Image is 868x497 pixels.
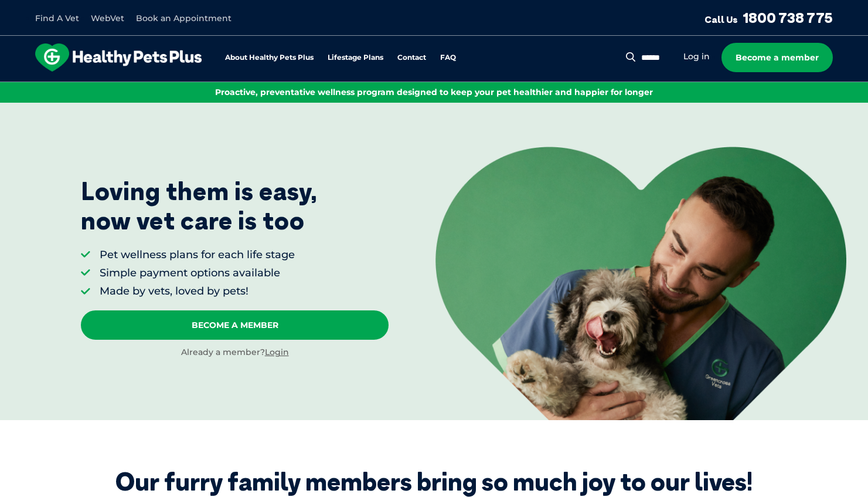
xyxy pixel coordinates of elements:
a: About Healthy Pets Plus [225,54,314,62]
a: WebVet [91,13,124,23]
button: Search [624,51,638,63]
li: Pet wellness plans for each life stage [100,248,295,262]
a: Become a member [721,43,833,72]
div: Already a member? [81,347,389,359]
p: Loving them is easy, now vet care is too [81,177,318,236]
span: Proactive, preventative wellness program designed to keep your pet healthier and happier for longer [215,87,653,97]
a: Become A Member [81,310,389,340]
a: FAQ [440,54,456,62]
span: Call Us [704,13,738,25]
a: Book an Appointment [136,13,232,23]
a: Call Us1800 738 775 [704,9,833,26]
img: <p>Loving them is easy, <br /> now vet care is too</p> [435,147,846,420]
div: Our furry family members bring so much joy to our lives! [115,467,753,496]
a: Find A Vet [35,13,79,23]
a: Login [265,347,289,357]
img: hpp-logo [35,43,202,72]
li: Simple payment options available [100,266,295,280]
a: Log in [683,51,710,62]
a: Lifestage Plans [328,54,383,62]
a: Contact [397,54,426,62]
li: Made by vets, loved by pets! [100,284,295,299]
